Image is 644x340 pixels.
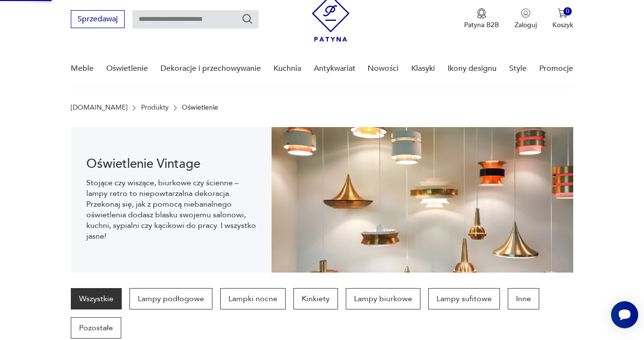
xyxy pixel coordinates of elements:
[464,20,499,30] p: Patyna B2B
[508,288,539,309] a: Inne
[293,288,338,309] a: Kinkiety
[161,50,261,87] a: Dekoracje i przechowywanie
[558,8,567,18] img: Ikona koszyka
[563,7,572,16] div: 0
[552,20,573,30] p: Koszyk
[521,8,531,18] img: Ikonka użytkownika
[272,127,573,273] img: Oświetlenie
[611,301,638,328] iframe: Smartsupp widget button
[428,288,500,309] a: Lampy sufitowe
[141,104,169,112] a: Produkty
[346,288,420,309] a: Lampy biurkowe
[71,104,128,112] a: [DOMAIN_NAME]
[129,288,212,309] a: Lampy podłogowe
[86,178,256,242] p: Stojące czy wiszące, biurkowe czy ścienne – lampy retro to niepowtarzalna dekoracja. Przekonaj si...
[464,8,499,30] button: Patyna B2B
[182,104,218,112] p: Oświetlenie
[241,13,253,25] button: Szukaj
[552,8,573,30] button: 0Koszyk
[106,50,148,87] a: Oświetlenie
[515,20,537,30] p: Zaloguj
[509,50,527,87] a: Style
[477,8,486,19] img: Ikona medalu
[411,50,435,87] a: Klasyki
[368,50,399,87] a: Nowości
[71,288,122,309] a: Wszystkie
[71,317,121,339] a: Pozostałe
[71,16,125,23] a: Sprzedawaj
[539,50,573,87] a: Promocje
[314,50,355,87] a: Antykwariat
[448,50,497,87] a: Ikony designu
[220,288,286,309] a: Lampki nocne
[515,8,537,30] button: Zaloguj
[71,10,125,28] button: Sprzedawaj
[464,8,499,30] a: Ikona medaluPatyna B2B
[274,50,301,87] a: Kuchnia
[71,50,94,87] a: Meble
[86,158,256,170] h1: Oświetlenie Vintage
